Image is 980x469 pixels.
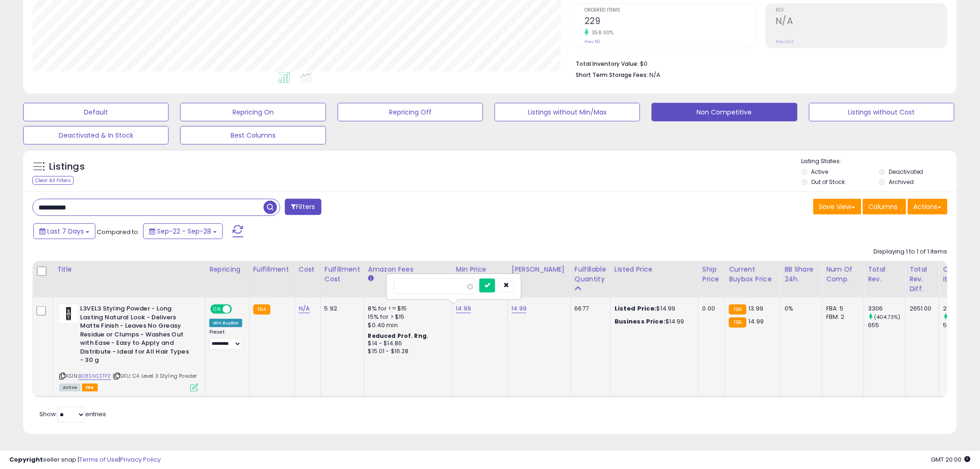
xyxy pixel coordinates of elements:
a: Privacy Policy [120,455,161,464]
div: $14.99 [615,304,691,313]
b: Reduced Prof. Rng. [368,332,429,340]
button: Best Columns [180,126,326,145]
span: 2025-10-6 20:00 GMT [931,455,971,464]
div: 0% [785,304,815,313]
a: Terms of Use [79,455,119,464]
label: Archived [889,178,914,186]
p: Listing States: [802,157,957,166]
button: Columns [863,199,906,215]
a: 14.99 [512,304,527,313]
a: B08SNSSTPZ [78,372,111,380]
span: Compared to: [97,228,139,236]
div: Displaying 1 to 1 of 1 items [874,247,948,256]
div: Fulfillable Quantity [575,265,607,284]
div: BB Share 24h. [785,265,818,284]
span: Show: entries [39,410,106,418]
b: Listed Price: [615,304,657,313]
div: 15% for > $15 [368,313,445,321]
button: Default [23,103,169,121]
span: Sep-22 - Sep-28 [157,227,211,236]
div: Total Rev. Diff. [910,265,935,294]
b: Short Term Storage Fees: [576,71,648,79]
span: ON [211,305,223,313]
button: Repricing Off [338,103,483,121]
div: Cost [299,265,317,274]
small: FBA [253,304,270,315]
div: $14.99 [615,317,691,326]
div: Title [57,265,201,274]
span: All listings currently available for purchase on Amazon [59,384,81,392]
strong: Copyright [9,455,43,464]
div: Current Buybox Price [729,265,777,284]
div: 6677 [575,304,603,313]
div: Ship Price [703,265,721,284]
button: Listings without Cost [809,103,955,121]
button: Deactivated & In Stock [23,126,169,145]
span: Ordered Items [584,8,756,13]
div: Total Rev. [868,265,902,284]
span: FBA [82,384,98,392]
small: FBA [729,304,746,315]
button: Filters [285,199,321,215]
img: 31KrkpMat6L._SL40_.jpg [59,304,78,323]
div: [PERSON_NAME] [512,265,567,274]
b: Total Inventory Value: [576,60,639,68]
b: Business Price: [615,317,666,326]
div: Ordered Items [943,265,977,284]
span: 13.99 [749,304,764,313]
small: Prev: 50 [584,39,600,44]
div: ASIN: [59,304,198,391]
span: Last 7 Days [47,227,84,236]
button: Listings without Min/Max [495,103,640,121]
button: Last 7 Days [33,223,95,239]
div: FBM: 2 [826,313,857,321]
div: 3306 [868,304,905,313]
span: ROI [776,8,947,13]
button: Repricing On [180,103,326,121]
div: 655 [868,321,905,330]
button: Save View [813,199,861,215]
div: $15.01 - $16.28 [368,348,445,355]
span: Columns [869,202,898,211]
a: N/A [299,304,310,313]
div: Win BuyBox [209,319,242,327]
b: L3VEL3 Styling Powder - Long Lasting Natural Look - Delivers Matte Finish - Leaves No Greasy Resi... [80,304,193,367]
div: Listed Price [615,265,695,274]
div: Amazon Fees [368,265,448,274]
small: FBA [729,317,746,328]
div: Repricing [209,265,245,274]
div: Fulfillment Cost [325,265,360,284]
span: OFF [231,305,245,313]
div: Num of Comp. [826,265,860,284]
button: Sep-22 - Sep-28 [143,223,223,239]
small: Amazon Fees. [368,274,374,283]
label: Active [811,168,829,176]
div: seller snap | | [9,456,161,464]
small: 358.00% [589,29,614,36]
small: (404.73%) [874,313,900,321]
div: 2651.00 [910,304,932,313]
div: Clear All Filters [32,176,74,185]
small: Prev: N/A [776,39,794,44]
h2: 229 [584,16,756,28]
label: Deactivated [889,168,923,176]
div: Fulfillment [253,265,291,274]
div: 0.00 [703,304,718,313]
div: 8% for <= $15 [368,304,445,313]
div: 5.92 [325,304,357,313]
div: $0.40 min [368,321,445,330]
label: Out of Stock [811,178,845,186]
span: | SKU: CA Level 3 Styling Powder [113,372,197,380]
div: $14 - $14.86 [368,340,445,348]
h2: N/A [776,16,947,28]
div: Preset: [209,329,242,350]
span: 14.99 [749,317,764,326]
a: 14.99 [456,304,471,313]
span: N/A [649,70,660,79]
div: FBA: 5 [826,304,857,313]
h5: Listings [49,160,85,173]
div: Min Price [456,265,504,274]
li: $0 [576,57,941,69]
button: Actions [908,199,948,215]
button: Non Competitive [652,103,797,121]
